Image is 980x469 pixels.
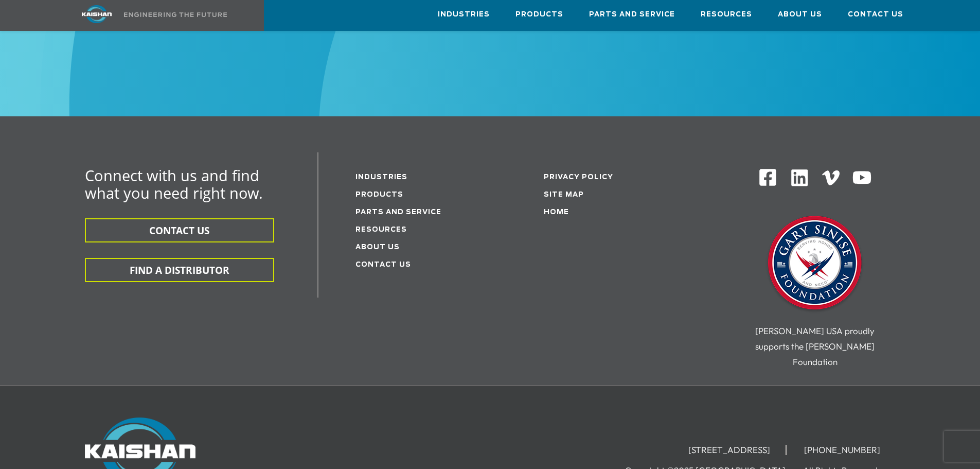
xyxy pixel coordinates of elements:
[755,325,875,367] span: [PERSON_NAME] USA proudly supports the [PERSON_NAME] Foundation
[355,174,407,181] a: Industries
[85,165,263,203] span: Connect with us and find what you need right now.
[355,244,400,251] a: About Us
[355,262,411,268] a: Contact Us
[852,168,872,188] img: Youtube
[848,9,903,21] span: Contact Us
[355,192,403,198] a: Products
[85,218,274,242] button: CONTACT US
[778,9,822,21] span: About Us
[848,1,903,28] a: Contact Us
[822,170,840,185] img: Vimeo
[544,174,613,181] a: Privacy Policy
[701,9,752,21] span: Resources
[589,9,675,21] span: Parts and Service
[355,209,441,216] a: Parts and service
[515,1,563,28] a: Products
[589,1,675,28] a: Parts and Service
[673,445,787,455] li: [STREET_ADDRESS]
[515,9,563,21] span: Products
[438,9,490,21] span: Industries
[790,168,810,188] img: Linkedin
[355,227,407,233] a: Resources
[85,258,274,282] button: FIND A DISTRIBUTOR
[58,5,135,23] img: kaishan logo
[778,1,822,28] a: About Us
[544,209,569,216] a: Home
[701,1,752,28] a: Resources
[544,192,584,198] a: Site Map
[758,168,777,187] img: Facebook
[763,213,866,316] img: Gary Sinise Foundation
[124,12,227,17] img: Engineering the future
[789,445,896,455] li: [PHONE_NUMBER]
[438,1,490,28] a: Industries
